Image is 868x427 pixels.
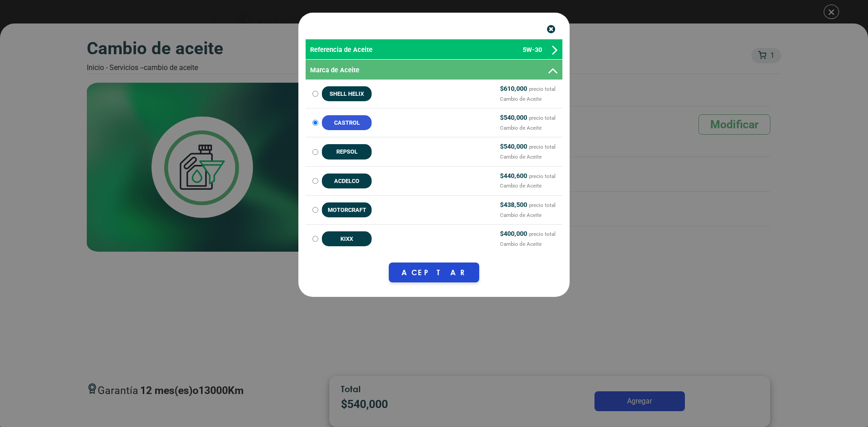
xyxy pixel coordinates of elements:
input: SHELL HELIX $610,000 precio totalCambio de Aceite [312,91,318,97]
input: MOTORCRAFT $438,500 precio totalCambio de Aceite [312,207,318,213]
span: Referencia de Aceite [310,45,373,55]
span: SHELL HELIX [322,86,372,101]
input: CASTROL $540,000 precio totalCambio de Aceite [312,120,318,126]
small: precio total Cambio de Aceite [500,115,556,131]
input: REPSOL $540,000 precio totalCambio de Aceite [312,149,318,155]
span: Marca de Aceite [310,66,359,75]
button: Aceptar [389,263,479,282]
span: MOTORCRAFT [322,202,372,217]
span: $ 540,000 [500,114,556,131]
span: REPSOL [322,144,372,159]
input: ACDELCO $440,600 precio totalCambio de Aceite [312,178,318,184]
span: $ 438,500 [500,201,556,219]
span: $ 440,600 [500,172,556,190]
span: KIXX [322,231,372,246]
span: $ 400,000 [500,230,556,248]
span: $ 540,000 [500,143,556,160]
span: CASTROL [322,115,372,130]
span: 5W-30 [523,45,542,55]
p: 5W-30 [323,24,540,35]
span: ACDELCO [322,174,372,188]
input: KIXX $400,000 precio totalCambio de Aceite [312,236,318,242]
span: $ 610,000 [500,85,556,103]
small: precio total Cambio de Aceite [500,231,556,247]
small: precio total Cambio de Aceite [500,202,556,218]
small: precio total Cambio de Aceite [500,86,556,102]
